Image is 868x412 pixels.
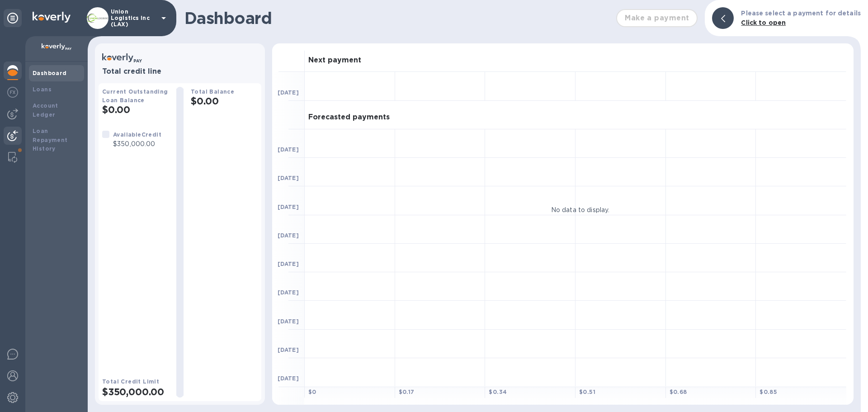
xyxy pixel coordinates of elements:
[33,102,58,118] b: Account Ledger
[33,12,71,23] img: Logo
[102,386,169,398] h2: $350,000.00
[111,9,156,28] p: Union Logistics Inc (LAX)
[741,9,861,17] b: Please select a payment for details
[184,9,612,28] h1: Dashboard
[102,67,258,76] h3: Total credit line
[278,318,299,325] b: [DATE]
[489,388,507,395] b: $ 0.34
[670,388,687,395] b: $ 0.68
[278,260,299,267] b: [DATE]
[278,89,299,96] b: [DATE]
[278,232,299,239] b: [DATE]
[4,9,22,27] div: Unpin categories
[33,128,68,152] b: Loan Repayment History
[278,346,299,353] b: [DATE]
[579,388,595,395] b: $ 0.51
[308,113,390,122] h3: Forecasted payments
[102,104,169,115] h2: $0.00
[278,175,299,181] b: [DATE]
[308,56,361,65] h3: Next payment
[113,131,161,138] b: Available Credit
[33,70,67,76] b: Dashboard
[399,388,415,395] b: $ 0.17
[278,375,299,382] b: [DATE]
[7,87,18,98] img: Foreign exchange
[278,289,299,296] b: [DATE]
[33,86,52,93] b: Loans
[113,139,161,149] p: $350,000.00
[191,95,258,107] h2: $0.00
[191,88,234,95] b: Total Balance
[278,204,299,210] b: [DATE]
[759,388,777,395] b: $ 0.85
[102,378,159,385] b: Total Credit Limit
[278,146,299,153] b: [DATE]
[551,205,610,214] p: No data to display.
[741,19,786,26] b: Click to open
[102,88,168,104] b: Current Outstanding Loan Balance
[308,388,316,395] b: $ 0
